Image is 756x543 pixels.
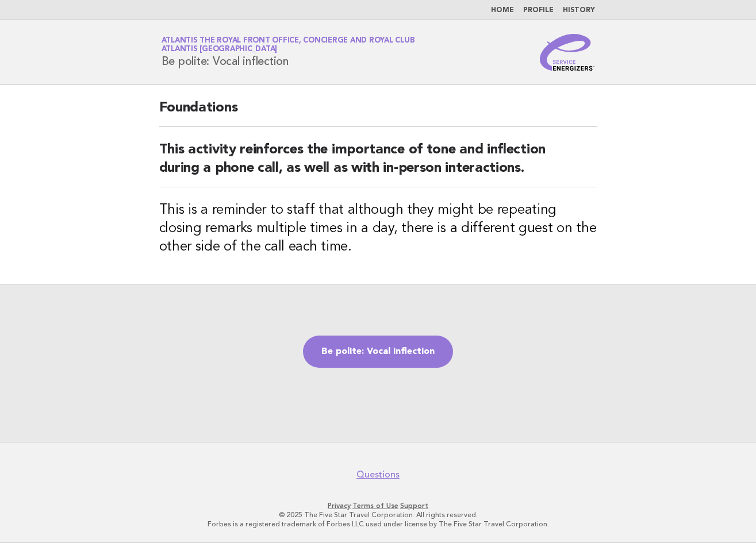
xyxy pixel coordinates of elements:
[162,37,415,67] h1: Be polite: Vocal inflection
[400,502,428,510] a: Support
[26,501,730,510] p: · ·
[26,519,730,529] p: Forbes is a registered trademark of Forbes LLC used under license by The Five Star Travel Corpora...
[162,37,415,53] a: Atlantis The Royal Front Office, Concierge and Royal ClubAtlantis [GEOGRAPHIC_DATA]
[159,201,597,256] h3: This is a reminder to staff that although they might be repeating closing remarks multiple times ...
[26,510,730,519] p: © 2025 The Five Star Travel Corporation. All rights reserved.
[563,7,595,14] a: History
[523,7,554,14] a: Profile
[159,99,597,127] h2: Foundations
[352,502,398,510] a: Terms of Use
[159,141,597,187] h2: This activity reinforces the importance of tone and inflection during a phone call, as well as wi...
[491,7,514,14] a: Home
[162,46,278,53] span: Atlantis [GEOGRAPHIC_DATA]
[303,336,453,368] a: Be polite: Vocal inflection
[540,34,595,71] img: Service Energizers
[356,469,400,480] a: Questions
[328,502,351,510] a: Privacy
